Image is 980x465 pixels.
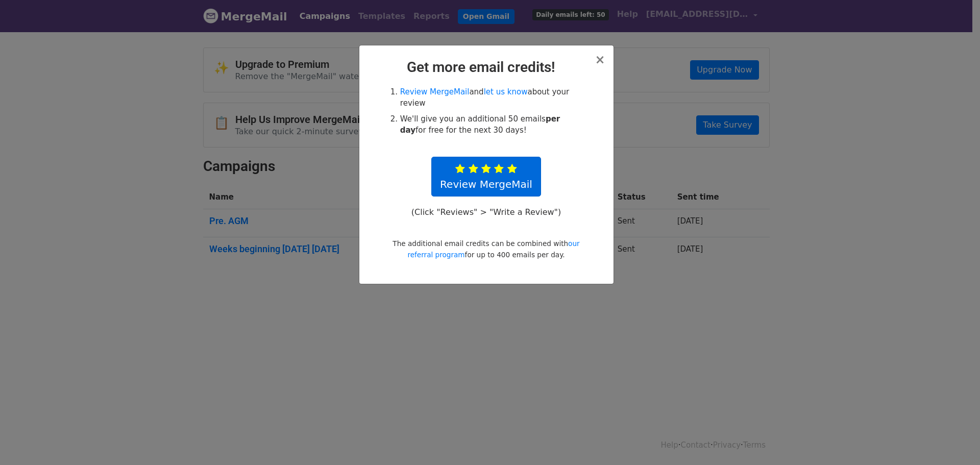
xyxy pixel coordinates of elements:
small: The additional email credits can be combined with for up to 400 emails per day. [393,239,579,259]
li: and about your review [400,86,584,109]
a: our referral program [407,239,579,259]
span: × [595,53,605,67]
a: let us know [484,87,528,96]
li: We'll give you an additional 50 emails for free for the next 30 days! [400,113,584,136]
iframe: Chat Widget [929,416,980,465]
h2: Get more email credits! [367,59,605,76]
a: Review MergeMail [400,87,470,96]
p: (Click "Reviews" > "Write a Review") [406,207,566,217]
button: Close [595,54,605,66]
strong: per day [400,114,560,135]
a: Review MergeMail [431,157,541,197]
